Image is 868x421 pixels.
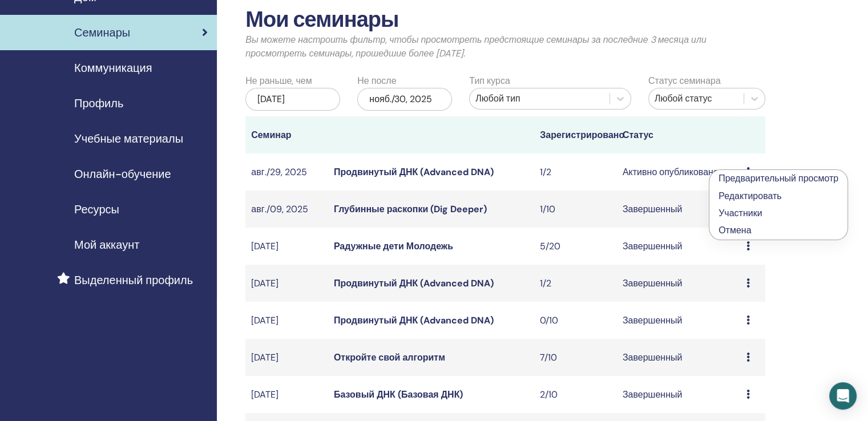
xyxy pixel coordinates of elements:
[251,351,278,363] font: [DATE]
[475,92,520,104] font: Любой тип
[251,166,306,178] font: авг./29, 2025
[718,172,838,184] a: Предварительный просмотр
[623,166,718,178] font: Активно опубликовано
[357,75,396,87] font: Не после
[540,240,560,252] font: 5/20
[257,93,285,105] font: [DATE]
[245,75,312,87] font: Не раньше, чем
[623,277,683,289] font: Завершенный
[540,129,624,141] font: Зарегистрировано
[623,129,653,141] font: Статус
[540,388,558,400] font: 2/10
[540,351,557,363] font: 7/10
[334,388,463,400] a: Базовый ДНК (Базовая ДНК)
[74,202,119,217] font: Ресурсы
[623,388,683,400] font: Завершенный
[74,273,193,288] font: Выделенный профиль
[829,382,857,410] div: Открытый Интерком Мессенджер
[718,224,751,236] font: Отмена
[334,203,487,215] a: Глубинные раскопки (Dig Deeper)
[74,25,130,40] font: Семинары
[251,129,291,141] font: Семинар
[623,203,683,215] font: Завершенный
[251,240,278,252] font: [DATE]
[648,75,721,87] font: Статус семинара
[623,240,683,252] font: Завершенный
[251,314,278,326] font: [DATE]
[251,388,278,400] font: [DATE]
[540,203,555,215] font: 1/10
[369,93,432,105] font: нояб./30, 2025
[74,167,171,181] font: Онлайн-обучение
[74,96,123,111] font: Профиль
[334,314,494,326] a: Продвинутый ДНК (Advanced DNA)
[540,166,551,178] font: 1/2
[334,351,445,363] a: Откройте свой алгоритм
[251,277,278,289] font: [DATE]
[74,237,139,252] font: Мой аккаунт
[718,207,762,219] a: Участники
[540,314,558,326] font: 0/10
[251,203,308,215] font: авг./09, 2025
[74,131,183,146] font: Учебные материалы
[245,5,398,34] font: Мои семинары
[245,34,706,59] font: Вы можете настроить фильтр, чтобы просмотреть предстоящие семинары за последние 3 месяца или прос...
[74,60,152,75] font: Коммуникация
[623,351,683,363] font: Завершенный
[334,166,494,178] a: Продвинутый ДНК (Advanced DNA)
[718,190,782,202] a: Редактировать
[540,277,551,289] font: 1/2
[334,240,453,252] a: Радужные дети Молодежь
[334,277,494,289] a: Продвинутый ДНК (Advanced DNA)
[469,75,510,87] font: Тип курса
[655,92,712,104] font: Любой статус
[623,314,683,326] font: Завершенный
